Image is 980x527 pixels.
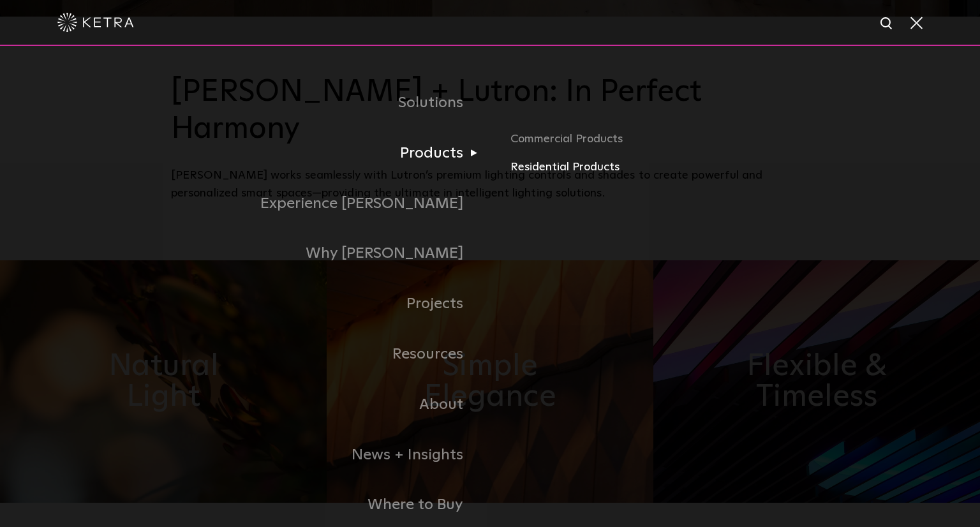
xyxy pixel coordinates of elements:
[510,130,809,158] a: Commercial Products
[171,380,490,430] a: About
[171,329,490,380] a: Resources
[510,158,809,177] a: Residential Products
[879,16,895,32] img: search icon
[171,430,490,480] a: News + Insights
[57,13,134,32] img: ketra-logo-2019-white
[171,179,490,229] a: Experience [PERSON_NAME]
[171,78,490,128] a: Solutions
[171,228,490,279] a: Why [PERSON_NAME]
[171,279,490,329] a: Projects
[171,128,490,179] a: Products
